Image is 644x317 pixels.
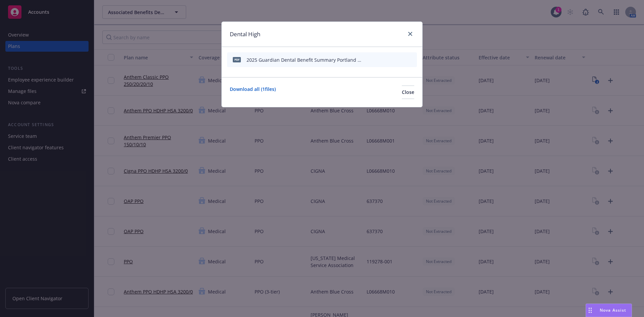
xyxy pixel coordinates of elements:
[397,55,404,65] button: preview file
[230,30,260,39] h1: Dental High
[230,86,276,99] a: Download all ( 1 files)
[233,57,241,62] span: pdf
[586,304,632,317] button: Nova Assist
[387,55,392,65] button: download file
[406,30,414,38] a: close
[586,304,594,317] div: Drag to move
[247,56,361,63] div: 2025 Guardian Dental Benefit Summary Portland Pirate Company 1.pdf
[402,86,414,99] button: Close
[373,55,381,65] button: start extraction
[600,307,626,313] span: Nova Assist
[402,89,414,95] span: Close
[409,55,414,65] button: archive file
